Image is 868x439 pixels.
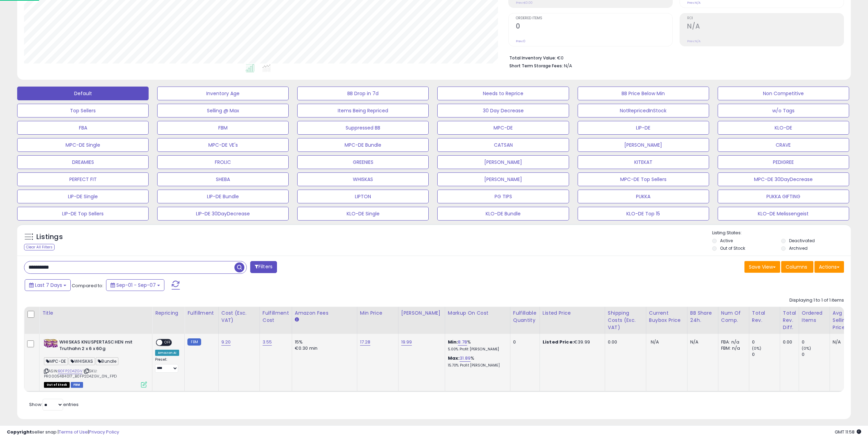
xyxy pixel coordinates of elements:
[516,22,672,32] h2: 0
[578,207,709,221] button: KLO-DE Top 15
[297,190,429,203] button: LIPTON
[29,401,79,408] span: Show: entries
[448,355,505,368] div: %
[106,279,164,291] button: Sep-01 - Sep-07
[157,87,289,100] button: Inventory Age
[578,172,709,186] button: MPC-DE Top Sellers
[42,309,149,317] div: Title
[578,190,709,203] button: PUKKA
[744,261,780,273] button: Save View
[833,339,855,345] div: N/A
[157,138,289,152] button: MPC-DE VE's
[789,245,808,251] label: Archived
[578,121,709,135] button: LIP-DE
[802,346,811,351] small: (0%)
[17,155,149,169] button: DREAMIES
[802,339,830,345] div: 0
[718,87,849,100] button: Non Competitive
[437,155,569,169] button: [PERSON_NAME]
[718,138,849,152] button: CRAVE
[162,340,173,346] span: OFF
[781,261,813,273] button: Columns
[157,155,289,169] button: FROLIC
[802,351,830,358] div: 0
[513,309,537,324] div: Fulfillable Quantity
[460,355,471,362] a: 31.89
[437,207,569,221] button: KLO-DE Bundle
[718,155,849,169] button: PEDIGREE
[295,345,352,351] div: €0.30 min
[445,307,510,334] th: The percentage added to the cost of goods (COGS) that forms the calculator for Min & Max prices.
[17,190,149,203] button: LIP-DE Single
[297,87,429,100] button: BB Drop in 7d
[687,16,844,20] span: ROI
[84,369,89,373] i: Click to copy
[297,172,429,186] button: WHISKAS
[7,429,119,436] div: seller snap | |
[721,345,744,351] div: FBM: n/a
[44,382,70,388] span: All listings that are currently out of stock and unavailable for purchase on Amazon
[71,382,83,388] span: FBM
[437,87,569,100] button: Needs to Reprice
[116,282,156,289] span: Sep-01 - Sep-07
[295,317,299,323] small: Amazon Fees.
[157,121,289,135] button: FBM
[35,282,62,289] span: Last 7 Days
[221,309,257,324] div: Cost (Exc. VAT)
[718,104,849,117] button: w/o Tags
[721,339,744,345] div: FBA: n/a
[752,339,780,345] div: 0
[401,339,412,346] a: 19.99
[448,363,505,368] p: 15.70% Profit [PERSON_NAME]
[578,104,709,117] button: NotRepricedInStock
[157,104,289,117] button: Selling @ Max
[221,339,231,346] a: 9.20
[44,369,48,373] i: Click to copy
[543,339,574,345] b: Listed Price:
[509,53,839,61] li: €0
[448,309,507,317] div: Markup on Cost
[58,368,82,374] a: B0FP2D4ZGV
[44,368,117,379] span: | SKU: PR0005484017_B0FP2D4ZGV_0N_FPD
[69,357,95,365] span: WHISKAS
[718,207,849,221] button: KLO-DE Melissengeist
[44,339,58,348] img: 513NiQTC1uL._SL40_.jpg
[44,339,147,387] div: ASIN:
[44,357,68,365] span: MPC-DE
[687,39,701,43] small: Prev: N/A
[578,138,709,152] button: [PERSON_NAME]
[72,282,103,289] span: Compared to:
[721,309,746,324] div: Num of Comp.
[96,357,118,365] span: Bundle
[448,339,458,345] b: Min:
[59,429,88,435] a: Terms of Use
[297,138,429,152] button: MPC-DE Bundle
[295,339,352,345] div: 15%
[187,309,215,317] div: Fulfillment
[718,190,849,203] button: PUKKA GIFTING
[833,309,858,331] div: Avg Selling Price
[187,338,201,346] small: FBM
[783,309,796,331] div: Total Rev. Diff.
[17,207,149,221] button: LIP-DE Top Sellers
[437,121,569,135] button: MPC-DE
[297,155,429,169] button: GREENIES
[835,429,861,435] span: 2025-09-15 11:58 GMT
[157,190,289,203] button: LIP-DE Bundle
[155,309,182,317] div: Repricing
[25,279,71,291] button: Last 7 Days
[155,350,179,356] div: Amazon AI
[401,309,442,317] div: [PERSON_NAME]
[516,1,533,5] small: Prev: €0.00
[814,261,844,273] button: Actions
[297,104,429,117] button: Items Being Repriced
[513,339,534,345] div: 0
[509,63,563,69] b: Short Term Storage Fees:
[752,351,780,358] div: 0
[690,339,713,345] div: N/A
[690,309,715,324] div: BB Share 24h.
[263,309,289,324] div: Fulfillment Cost
[360,309,395,317] div: Min Price
[448,347,505,352] p: 5.00% Profit [PERSON_NAME]
[509,55,556,61] b: Total Inventory Value:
